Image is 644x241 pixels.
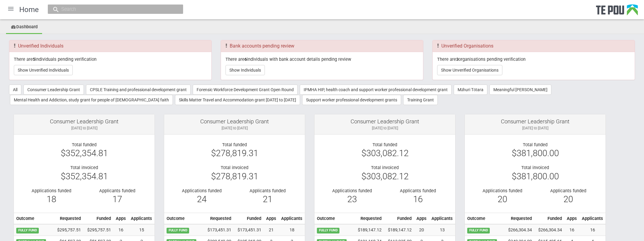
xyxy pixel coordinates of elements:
[16,228,39,233] span: FULLY FUND
[18,150,150,156] div: $352,354.81
[23,196,80,202] div: 18
[429,224,455,236] td: 13
[175,95,300,105] button: Skills Matter Travel and Accommodation grant [DATE] to [DATE]
[540,196,596,202] div: 20
[579,213,606,224] th: Applicants
[437,57,630,62] p: There are organisations pending verification
[202,224,234,236] td: $173,451.31
[319,165,451,170] div: Total invoiced
[469,119,601,124] div: Consumer Leadership Grant
[503,213,534,224] th: Requested
[234,213,264,224] th: Funded
[437,43,630,49] h3: Unverified Organisations
[169,165,300,170] div: Total invoiced
[33,57,35,62] b: 5
[474,196,531,202] div: 20
[319,142,451,147] div: Total funded
[324,188,380,193] div: Applications funded
[83,224,113,236] td: $295,757.51
[225,57,419,62] p: There are individuals with bank account details pending review
[173,188,230,193] div: Applications funded
[324,196,380,202] div: 23
[534,224,564,236] td: $266,304.34
[564,213,579,224] th: Apps
[319,125,451,131] div: [DATE] to [DATE]
[52,213,83,224] th: Requested
[469,125,601,131] div: [DATE] to [DATE]
[403,95,438,105] button: Training Grant
[234,224,264,236] td: $173,451.31
[60,6,165,12] input: Search
[540,188,596,193] div: Applicants funded
[384,224,414,236] td: $189,147.12
[239,196,296,202] div: 21
[353,224,384,236] td: $189,147.12
[469,174,601,179] div: $381,800.00
[6,21,42,34] a: Dashboard
[467,228,490,233] span: FULLY FUND
[83,213,113,224] th: Funded
[173,196,230,202] div: 24
[465,213,503,224] th: Outcome
[384,213,414,224] th: Funded
[437,65,502,75] button: Show Unverified Organisations
[89,188,146,193] div: Applicants funded
[86,85,191,95] button: CPSLE Training and professional development grant
[389,196,446,202] div: 16
[113,224,128,236] td: 16
[279,224,305,236] td: 18
[52,224,83,236] td: $295,757.51
[169,150,300,156] div: $278,819.31
[14,213,52,224] th: Outcome
[579,224,606,236] td: 16
[389,188,446,193] div: Applicants funded
[18,142,150,147] div: Total funded
[193,85,298,95] button: Forensic Workforce Development Grant Open Round
[319,174,451,179] div: $303,082.12
[202,213,234,224] th: Requested
[18,165,150,170] div: Total invoiced
[279,213,305,224] th: Applicants
[474,188,531,193] div: Applications funded
[225,43,419,49] h3: Bank accounts pending review
[113,213,128,224] th: Apps
[302,95,401,105] button: Support worker professional development grants
[414,213,429,224] th: Apps
[469,150,601,156] div: $381,800.00
[353,213,384,224] th: Requested
[503,224,534,236] td: $266,304.34
[169,125,300,131] div: [DATE] to [DATE]
[14,43,207,49] h3: Unverified Individuals
[18,125,150,131] div: [DATE] to [DATE]
[244,57,247,62] b: 6
[14,57,207,62] p: There are individuals pending verification
[169,174,300,179] div: $278,819.31
[128,224,155,236] td: 15
[429,213,455,224] th: Applicants
[564,224,579,236] td: 16
[164,213,202,224] th: Outcome
[14,65,73,75] button: Show Unverified Individuals
[319,150,451,156] div: $303,082.12
[534,213,564,224] th: Funded
[18,119,150,124] div: Consumer Leadership Grant
[89,196,146,202] div: 17
[128,213,155,224] th: Applicants
[10,95,173,105] button: Mental Health and Addiction, study grant for people of [DEMOGRAPHIC_DATA] faith
[489,85,551,95] button: Meaningful [PERSON_NAME]
[23,85,84,95] button: Consumer Leadership Grant
[456,57,458,62] b: 3
[18,174,150,179] div: $352,354.81
[264,224,279,236] td: 21
[469,142,601,147] div: Total funded
[9,85,21,95] button: All
[414,224,429,236] td: 20
[469,165,601,170] div: Total invoiced
[23,188,80,193] div: Applications funded
[264,213,279,224] th: Apps
[169,119,300,124] div: Consumer Leadership Grant
[454,85,487,95] button: Māhuri Tōtara
[239,188,296,193] div: Applicants funded
[314,213,353,224] th: Outcome
[169,142,300,147] div: Total funded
